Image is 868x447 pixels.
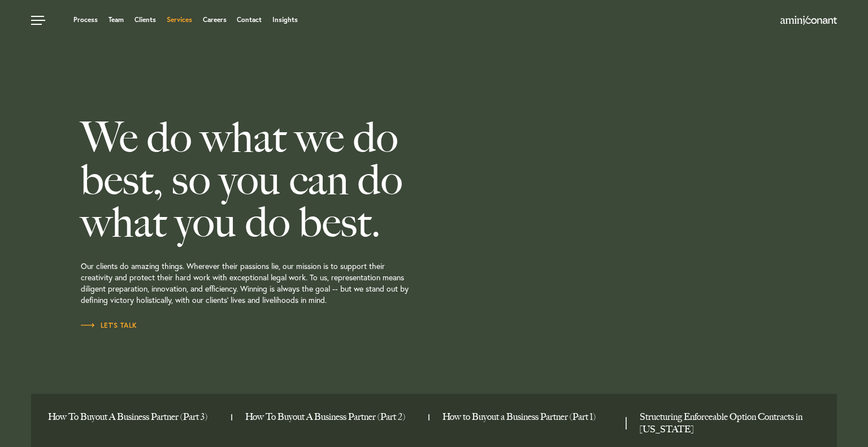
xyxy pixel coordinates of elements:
a: Clients [134,16,156,23]
a: How To Buyout A Business Partner (Part 2) [245,411,420,423]
h2: We do what we do best, so you can do what you do best. [81,116,498,244]
a: How To Buyout A Business Partner (Part 3) [48,411,223,423]
span: Let’s Talk [81,322,137,329]
a: Contact [237,16,262,23]
a: Services [167,16,192,23]
a: Process [73,16,98,23]
a: How to Buyout a Business Partner (Part 1) [442,411,617,423]
a: Careers [203,16,227,23]
a: Structuring Enforceable Option Contracts in Texas [640,411,814,436]
a: Let’s Talk [81,320,137,331]
a: Insights [272,16,298,23]
a: Team [108,16,124,23]
p: Our clients do amazing things. Wherever their passions lie, our mission is to support their creat... [81,244,498,320]
img: Amini & Conant [780,16,837,25]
